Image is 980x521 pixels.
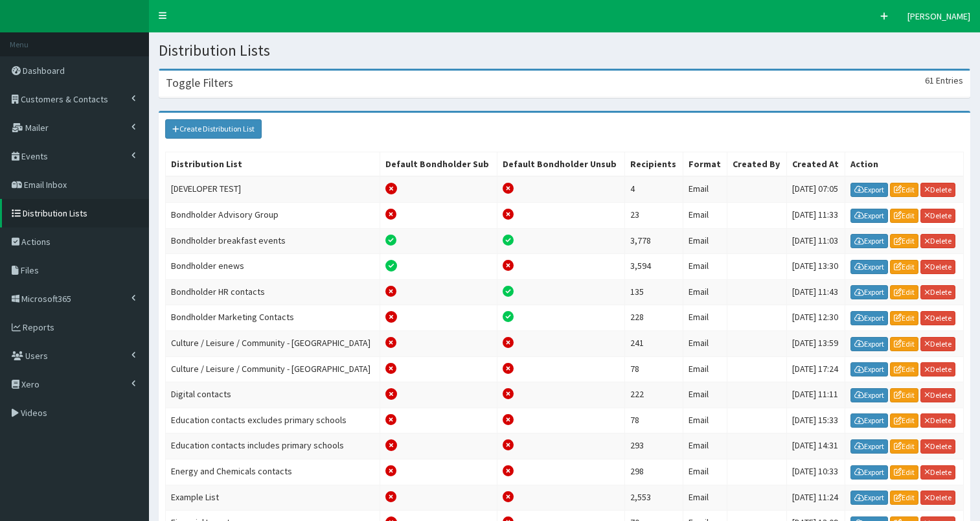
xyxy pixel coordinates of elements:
td: Email [683,305,727,331]
a: Edit [890,388,918,402]
td: Email [683,202,727,228]
td: 3,594 [624,254,683,280]
th: Recipients [624,152,683,177]
a: Delete [920,234,955,248]
a: Delete [920,337,955,351]
a: Edit [890,491,918,505]
span: Customers & Contacts [21,93,108,105]
a: Edit [890,311,918,325]
td: [DEVELOPER TEST] [166,176,380,202]
td: Digital contacts [166,382,380,408]
th: Created At [786,152,845,177]
td: Email [683,356,727,382]
a: Create Distribution List [165,119,262,139]
span: Distribution Lists [23,207,87,219]
td: Culture / Leisure / Community - [GEOGRAPHIC_DATA] [166,330,380,356]
td: Education contacts includes primary schools [166,434,380,459]
span: [PERSON_NAME] [907,10,970,22]
td: 4 [624,176,683,202]
td: [DATE] 14:31 [786,434,845,459]
th: Format [683,152,727,177]
a: Delete [920,388,955,402]
h3: Toggle Filters [166,77,233,89]
td: 78 [624,408,683,434]
h1: Distribution Lists [159,42,970,59]
td: [DATE] 15:33 [786,408,845,434]
span: Files [21,264,39,276]
span: Email Inbox [24,179,67,191]
td: [DATE] 13:59 [786,330,845,356]
td: Bondholder Marketing Contacts [166,305,380,331]
a: Edit [890,439,918,454]
a: Export [850,285,888,299]
td: Bondholder enews [166,254,380,280]
td: Email [683,459,727,485]
a: Edit [890,362,918,376]
a: Edit [890,465,918,480]
span: Reports [23,321,54,333]
td: Email [683,408,727,434]
a: Export [850,311,888,325]
a: Edit [890,183,918,197]
span: Dashboard [23,65,65,76]
td: [DATE] 10:33 [786,459,845,485]
a: Delete [920,362,955,376]
td: [DATE] 11:43 [786,279,845,305]
span: Entries [936,75,963,86]
td: Email [683,330,727,356]
td: [DATE] 11:11 [786,382,845,408]
td: 2,553 [624,485,683,511]
a: Delete [920,491,955,505]
a: Export [850,439,888,454]
td: [DATE] 12:30 [786,305,845,331]
span: Actions [21,236,51,248]
a: Delete [920,285,955,299]
span: Videos [21,407,47,419]
a: Edit [890,413,918,428]
a: Delete [920,439,955,454]
a: Export [850,260,888,274]
td: [DATE] 11:24 [786,485,845,511]
td: 3,778 [624,228,683,254]
td: 78 [624,356,683,382]
a: Delete [920,465,955,480]
a: Export [850,388,888,402]
a: Delete [920,209,955,223]
td: Email [683,434,727,459]
td: Bondholder breakfast events [166,228,380,254]
a: Edit [890,209,918,223]
a: Delete [920,413,955,428]
a: Export [850,362,888,376]
td: Bondholder HR contacts [166,279,380,305]
a: Edit [890,234,918,248]
a: Edit [890,260,918,274]
td: Example List [166,485,380,511]
a: Edit [890,337,918,351]
td: Email [683,176,727,202]
a: Export [850,183,888,197]
td: 298 [624,459,683,485]
a: Delete [920,183,955,197]
th: Created By [727,152,786,177]
a: Export [850,337,888,351]
th: Default Bondholder Sub [380,152,497,177]
td: [DATE] 17:24 [786,356,845,382]
td: Email [683,279,727,305]
span: 61 [925,75,934,86]
td: 228 [624,305,683,331]
td: [DATE] 07:05 [786,176,845,202]
span: Mailer [25,122,49,133]
span: Events [21,150,48,162]
td: Email [683,382,727,408]
td: Email [683,254,727,280]
th: Action [845,152,964,177]
td: [DATE] 11:03 [786,228,845,254]
th: Distribution List [166,152,380,177]
td: 241 [624,330,683,356]
td: Email [683,228,727,254]
a: Delete [920,311,955,325]
th: Default Bondholder Unsub [497,152,624,177]
td: 23 [624,202,683,228]
span: Users [25,350,48,362]
span: Xero [21,378,40,390]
